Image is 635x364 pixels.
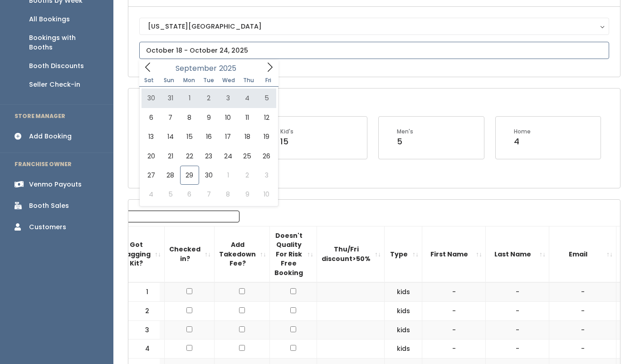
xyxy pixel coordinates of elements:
div: 5 [397,136,413,148]
td: - [549,282,616,301]
span: October 1, 2025 [219,166,238,185]
button: [US_STATE][GEOGRAPHIC_DATA] [139,18,609,35]
span: September 16, 2025 [199,127,218,146]
span: September 12, 2025 [257,108,276,127]
div: Kid's [280,128,293,136]
td: kids [385,302,422,321]
td: 3 [128,320,160,339]
span: October 2, 2025 [238,166,257,185]
div: All Bookings [29,15,70,24]
td: - [549,302,616,321]
td: - [422,282,486,301]
th: Thu/Fri discount&gt;50%: activate to sort column ascending [317,226,385,282]
td: - [549,339,616,359]
th: Checked in?: activate to sort column ascending [165,226,215,282]
div: [US_STATE][GEOGRAPHIC_DATA] [148,21,601,31]
span: October 4, 2025 [142,185,161,204]
span: October 5, 2025 [161,185,180,204]
span: September 3, 2025 [219,89,238,108]
div: Bookings with Booths [29,33,99,52]
td: - [422,320,486,339]
div: Venmo Payouts [29,180,82,189]
span: September 28, 2025 [161,166,180,185]
th: Got Tagging Kit?: activate to sort column ascending [117,226,165,282]
th: Type: activate to sort column ascending [385,226,422,282]
span: September 10, 2025 [219,108,238,127]
div: 15 [280,136,293,148]
span: Sat [139,78,159,83]
span: September 22, 2025 [180,147,199,166]
span: September 14, 2025 [161,127,180,146]
span: September 18, 2025 [238,127,257,146]
span: October 3, 2025 [257,166,276,185]
div: Home [514,128,531,136]
span: September [176,65,217,72]
span: Wed [219,78,239,83]
span: September 6, 2025 [142,108,161,127]
input: October 18 - October 24, 2025 [139,42,609,59]
td: - [422,302,486,321]
span: August 30, 2025 [142,89,161,108]
td: 4 [128,339,160,359]
div: Booth Discounts [29,61,84,71]
td: 1 [128,282,160,301]
th: Add Takedown Fee?: activate to sort column ascending [215,226,270,282]
span: September 1, 2025 [180,89,199,108]
span: September 15, 2025 [180,127,199,146]
span: September 20, 2025 [142,147,161,166]
td: kids [385,339,422,359]
td: - [422,339,486,359]
span: August 31, 2025 [161,89,180,108]
span: September 13, 2025 [142,127,161,146]
span: October 8, 2025 [219,185,238,204]
td: kids [385,282,422,301]
input: Search: [124,211,239,222]
span: September 4, 2025 [238,89,257,108]
span: October 7, 2025 [199,185,218,204]
div: Booth Sales [29,201,69,211]
span: October 10, 2025 [257,185,276,204]
td: kids [385,320,422,339]
span: Thu [239,78,259,83]
td: - [486,320,549,339]
th: Email: activate to sort column ascending [549,226,616,282]
span: September 9, 2025 [199,108,218,127]
span: Mon [179,78,199,83]
div: 4 [514,136,531,148]
span: September 21, 2025 [161,147,180,166]
td: - [486,282,549,301]
input: Year [217,63,244,74]
span: September 27, 2025 [142,166,161,185]
span: September 24, 2025 [219,147,238,166]
div: Seller Check-in [29,80,80,89]
td: - [486,339,549,359]
label: Search: [91,211,239,222]
span: September 17, 2025 [219,127,238,146]
div: Add Booking [29,132,72,141]
span: October 6, 2025 [180,185,199,204]
span: September 8, 2025 [180,108,199,127]
div: Customers [29,222,66,232]
span: September 26, 2025 [257,147,276,166]
span: September 2, 2025 [199,89,218,108]
th: Last Name: activate to sort column ascending [486,226,549,282]
div: Men's [397,128,413,136]
span: September 30, 2025 [199,166,218,185]
span: September 11, 2025 [238,108,257,127]
span: October 9, 2025 [238,185,257,204]
span: Fri [259,78,278,83]
span: Sun [159,78,179,83]
span: September 19, 2025 [257,127,276,146]
td: 2 [128,302,160,321]
td: - [486,302,549,321]
span: September 29, 2025 [180,166,199,185]
th: Doesn't Quality For Risk Free Booking : activate to sort column ascending [270,226,317,282]
span: September 25, 2025 [238,147,257,166]
span: September 5, 2025 [257,89,276,108]
span: September 23, 2025 [199,147,218,166]
span: Tue [199,78,219,83]
td: - [549,320,616,339]
span: September 7, 2025 [161,108,180,127]
th: First Name: activate to sort column ascending [422,226,486,282]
